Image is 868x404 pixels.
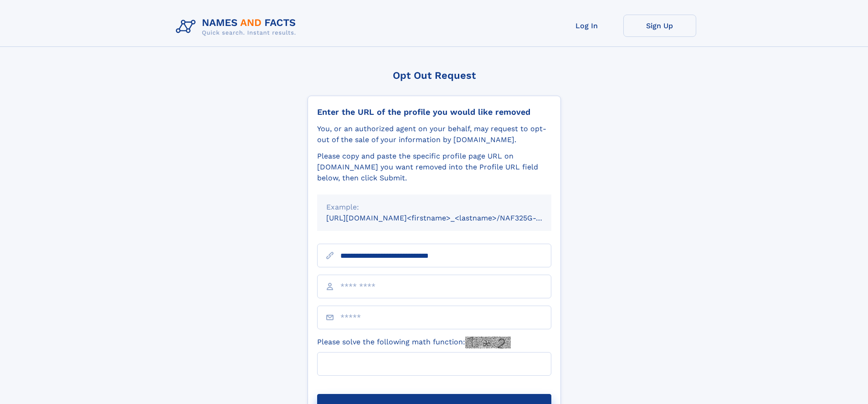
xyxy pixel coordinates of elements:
div: Please copy and paste the specific profile page URL on [DOMAIN_NAME] you want removed into the Pr... [317,151,551,184]
small: [URL][DOMAIN_NAME]<firstname>_<lastname>/NAF325G-xxxxxxxx [326,214,569,222]
img: Logo Names and Facts [172,15,303,39]
a: Sign Up [623,15,696,37]
div: You, or an authorized agent on your behalf, may request to opt-out of the sale of your informatio... [317,123,551,145]
a: Log In [550,15,623,37]
label: Please solve the following math function: [317,337,511,348]
div: Enter the URL of the profile you would like removed [317,107,551,117]
div: Example: [326,202,542,213]
div: Opt Out Request [308,70,561,81]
